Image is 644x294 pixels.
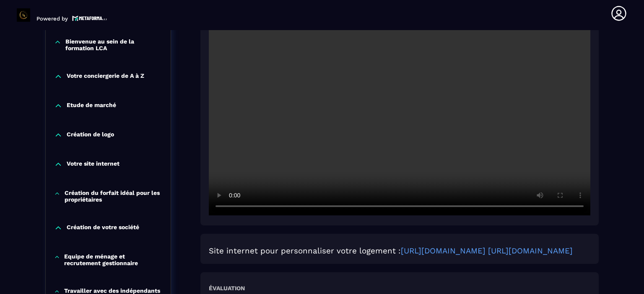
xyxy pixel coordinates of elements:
[17,8,30,22] img: logo-branding
[65,189,162,203] p: Création du forfait idéal pour les propriétaires
[67,131,114,139] p: Création de logo
[209,285,245,291] h6: Évaluation
[72,15,107,22] img: logo
[65,38,162,51] p: Bienvenue au sein de la formation LCA
[209,246,590,256] h3: Site internet pour personnaliser votre logement :
[67,224,139,232] p: Création de votre société
[67,160,119,169] p: Votre site internet
[488,246,573,256] a: [URL][DOMAIN_NAME]
[36,15,68,22] p: Powered by
[401,246,486,256] a: [URL][DOMAIN_NAME]
[67,102,116,110] p: Etude de marché
[67,72,144,81] p: Votre conciergerie de A à Z
[64,253,162,266] p: Equipe de ménage et recrutement gestionnaire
